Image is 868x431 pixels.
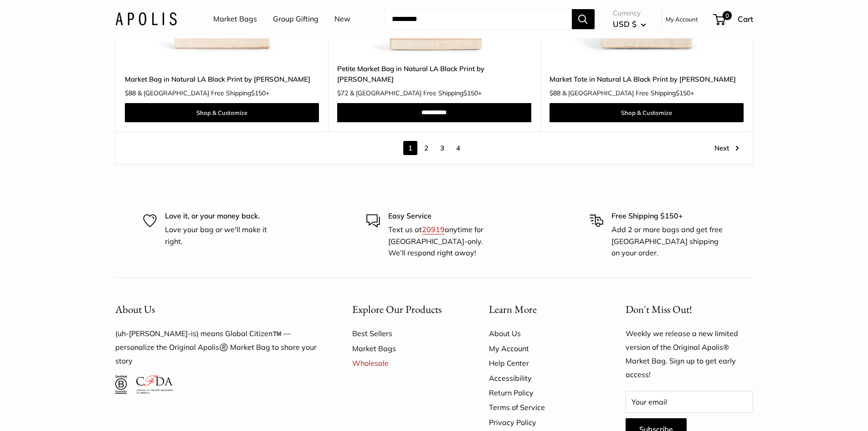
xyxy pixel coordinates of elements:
button: Explore Our Products [352,301,457,318]
span: & [GEOGRAPHIC_DATA] Free Shipping + [350,90,482,96]
a: Next [714,141,739,155]
span: $150 [463,89,478,97]
button: Search [572,9,595,29]
a: Market Bags [352,341,457,356]
a: Market Tote in Natural LA Black Print by [PERSON_NAME] [550,74,744,84]
a: 2 [419,141,433,155]
img: Certified B Corporation [115,375,128,394]
a: Terms of Service [489,400,594,415]
a: My Account [489,341,594,356]
img: Council of Fashion Designers of America Member [136,375,172,394]
a: Group Gifting [273,12,318,26]
button: USD $ [613,17,646,31]
a: Market Bag in Natural LA Black Print by [PERSON_NAME] [125,74,319,84]
span: 0 [722,11,731,20]
p: Text us at anytime for [GEOGRAPHIC_DATA]-only. We’ll respond right away! [388,224,502,259]
p: Weekly we release a new limited version of the Original Apolis® Market Bag. Sign up to get early ... [626,327,753,382]
span: 1 [403,141,417,155]
a: 3 [435,141,449,155]
a: 0 Cart [714,12,753,26]
span: & [GEOGRAPHIC_DATA] Free Shipping + [562,90,694,96]
a: Help Center [489,356,594,370]
p: Free Shipping $150+ [611,210,725,222]
a: Privacy Policy [489,415,594,430]
p: Easy Service [388,210,502,222]
span: $150 [676,89,690,97]
span: USD $ [613,19,637,29]
button: Learn More [489,301,594,318]
span: Currency [613,7,646,20]
input: Search... [385,9,572,29]
a: Accessibility [489,371,594,385]
img: Apolis [115,12,177,26]
span: About Us [115,302,155,316]
a: 20919 [422,225,445,234]
span: Cart [738,14,753,24]
p: (uh-[PERSON_NAME]-is) means Global Citizen™️ — personalize the Original Apolis®️ Market Bag to sh... [115,327,320,368]
p: Don't Miss Out! [626,301,753,318]
span: $88 [550,89,560,97]
a: Petite Market Bag in Natural LA Black Print by [PERSON_NAME] [337,63,531,85]
p: Love it, or your money back. [165,210,279,222]
a: Market Bags [213,12,257,26]
a: Shop & Customize [125,103,319,122]
a: My Account [666,14,698,25]
a: Wholesale [352,356,457,370]
button: About Us [115,301,320,318]
a: About Us [489,326,594,341]
a: New [334,12,350,26]
span: $72 [337,89,348,97]
a: 4 [451,141,465,155]
span: & [GEOGRAPHIC_DATA] Free Shipping + [138,90,269,96]
span: $150 [251,89,266,97]
a: Return Policy [489,385,594,400]
a: Best Sellers [352,326,457,341]
p: Add 2 or more bags and get free [GEOGRAPHIC_DATA] shipping on your order. [611,224,725,259]
span: Learn More [489,302,537,316]
span: Explore Our Products [352,302,442,316]
p: Love your bag or we'll make it right. [165,224,279,247]
a: Shop & Customize [550,103,744,122]
span: $88 [125,89,136,97]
